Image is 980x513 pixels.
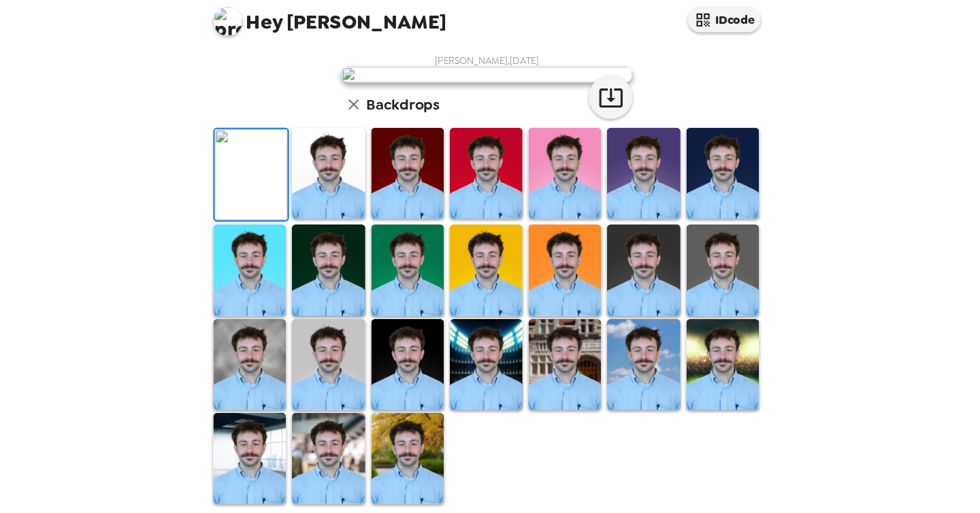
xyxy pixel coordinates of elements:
span: Hey [265,22,299,47]
button: IDcode [678,20,746,44]
span: [PERSON_NAME] , [DATE] [442,65,539,76]
img: profile pic [234,20,261,48]
img: Original [235,135,304,220]
span: [PERSON_NAME] [234,14,452,44]
img: user [354,76,626,91]
h6: Backdrops [377,101,446,122]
